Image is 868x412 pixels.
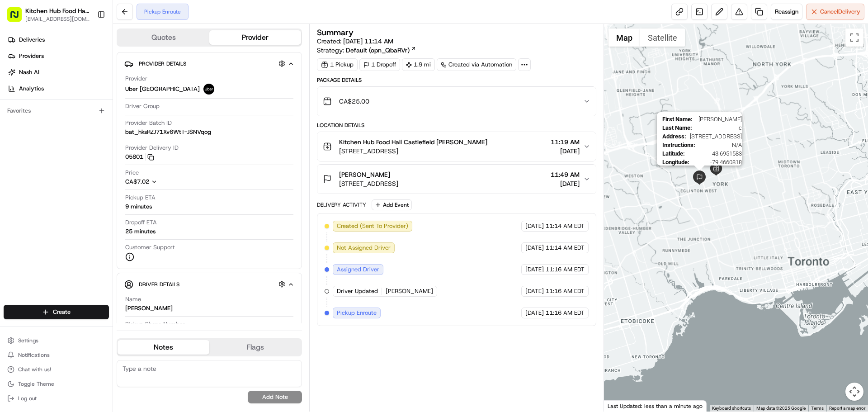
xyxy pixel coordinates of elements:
[339,137,487,147] span: Kitchen Hub Food Hall Castlefield [PERSON_NAME]
[771,4,802,20] button: Reassign
[606,400,636,412] a: Open this area in Google Maps (opens a new window)
[696,116,742,123] span: [PERSON_NAME]
[317,87,595,116] button: CA$25.00
[546,244,585,252] span: 11:14 AM EDT
[19,68,39,76] span: Nash AI
[606,400,636,412] img: Google
[337,265,379,274] span: Assigned Driver
[4,349,109,361] button: Notifications
[73,199,149,215] a: 💻API Documentation
[139,60,186,67] span: Provider Details
[346,46,410,55] span: Default (opn_QbaRVr)
[756,406,806,411] span: Map data ©2025 Google
[690,133,742,140] span: [STREET_ADDRESS]
[4,363,109,376] button: Chat with us!
[339,97,369,106] span: CA$25.00
[4,81,113,96] a: Analytics
[845,28,863,47] button: Toggle fullscreen view
[339,147,487,156] span: [STREET_ADDRESS]
[41,95,124,103] div: We're available if you need us!
[811,406,824,411] a: Terms
[9,118,58,125] div: Past conversations
[546,265,585,274] span: 11:16 AM EDT
[24,58,149,68] input: Clear
[4,4,94,25] button: Kitchen Hub Food Hall - Support Office[EMAIL_ADDRESS][DOMAIN_NAME]
[551,147,580,156] span: [DATE]
[125,320,185,328] span: Pickup Phone Number
[806,4,864,20] button: CancelDelivery
[125,304,173,313] div: [PERSON_NAME]
[820,8,860,16] span: Cancel Delivery
[317,132,595,161] button: Kitchen Hub Food Hall Castlefield [PERSON_NAME][STREET_ADDRESS]11:19 AM[DATE]
[662,150,685,157] span: Latitude :
[85,202,145,211] span: API Documentation
[546,287,585,295] span: 11:16 AM EDT
[339,170,390,179] span: [PERSON_NAME]
[699,142,742,148] span: N/A
[125,295,141,303] span: Name
[337,287,378,295] span: Driver Updated
[203,84,214,95] img: uber-new-logo.jpeg
[18,202,69,211] span: Knowledge Base
[525,265,544,274] span: [DATE]
[125,227,156,236] div: 25 minutes
[609,28,640,47] button: Show street map
[53,308,71,316] span: Create
[317,76,596,84] div: Package Details
[25,15,90,23] button: [EMAIL_ADDRESS][DOMAIN_NAME]
[696,124,742,131] span: c
[209,340,301,355] button: Flags
[124,56,294,71] button: Provider Details
[689,150,742,157] span: 43.6951583
[18,380,54,388] span: Toggle Theme
[9,203,16,210] div: 📗
[437,58,516,71] a: Created via Automation
[317,28,354,37] h3: Summary
[551,137,580,147] span: 11:19 AM
[19,52,44,60] span: Providers
[125,169,139,177] span: Price
[317,58,358,71] div: 1 Pickup
[662,133,686,140] span: Address :
[386,287,433,295] span: [PERSON_NAME]
[90,224,109,231] span: Pylon
[662,124,692,131] span: Last Name :
[525,244,544,252] span: [DATE]
[346,46,416,55] a: Default (opn_QbaRVr)
[4,33,113,47] a: Deliveries
[125,144,179,152] span: Provider Delivery ID
[118,30,209,45] button: Quotes
[125,243,175,251] span: Customer Support
[662,116,693,123] span: First Name :
[30,165,48,172] span: [DATE]
[125,218,157,227] span: Dropoff ETA
[41,86,148,95] div: Start new chat
[125,194,156,202] span: Pickup ETA
[339,179,398,188] span: [STREET_ADDRESS]
[125,128,211,136] span: bat_hksRZJ71Xv6WtT-JSNVqog
[829,406,865,411] a: Report a map error
[525,222,544,230] span: [DATE]
[604,400,707,412] div: Last Updated: less than a minute ago
[125,85,200,93] span: Uber [GEOGRAPHIC_DATA]
[525,309,544,317] span: [DATE]
[30,140,48,147] span: [DATE]
[18,395,37,402] span: Log out
[317,46,416,55] div: Strategy:
[317,165,595,194] button: [PERSON_NAME][STREET_ADDRESS]11:49 AM[DATE]
[337,244,391,252] span: Not Assigned Driver
[125,102,160,110] span: Driver Group
[402,58,435,71] div: 1.9 mi
[4,392,109,405] button: Log out
[4,49,113,63] a: Providers
[317,37,393,46] span: Created:
[775,8,798,16] span: Reassign
[76,203,84,210] div: 💻
[4,334,109,347] button: Settings
[125,203,152,211] div: 9 minutes
[4,378,109,390] button: Toggle Theme
[4,65,113,80] a: Nash AI
[18,351,50,359] span: Notifications
[125,119,172,127] span: Provider Batch ID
